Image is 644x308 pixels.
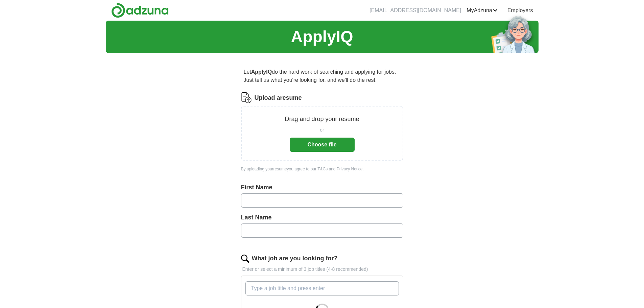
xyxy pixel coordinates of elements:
[337,167,363,171] a: Privacy Notice
[251,69,272,75] strong: ApplyIQ
[320,126,324,134] span: or
[369,6,461,15] li: [EMAIL_ADDRESS][DOMAIN_NAME]
[241,213,403,222] label: Last Name
[285,115,359,124] p: Drag and drop your resume
[241,255,249,263] img: search.png
[241,92,252,103] img: CV Icon
[255,93,302,102] label: Upload a resume
[241,266,403,273] p: Enter or select a minimum of 3 job titles (4-8 recommended)
[241,183,403,192] label: First Name
[317,167,328,171] a: T&Cs
[111,3,169,18] img: Adzuna logo
[241,65,403,87] p: Let do the hard work of searching and applying for jobs. Just tell us what you're looking for, an...
[241,166,403,172] div: By uploading your resume you agree to our and .
[291,25,353,49] h1: ApplyIQ
[245,281,399,295] input: Type a job title and press enter
[252,254,338,263] label: What job are you looking for?
[467,6,498,15] a: MyAdzuna
[290,138,355,152] button: Choose file
[507,6,533,15] a: Employers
